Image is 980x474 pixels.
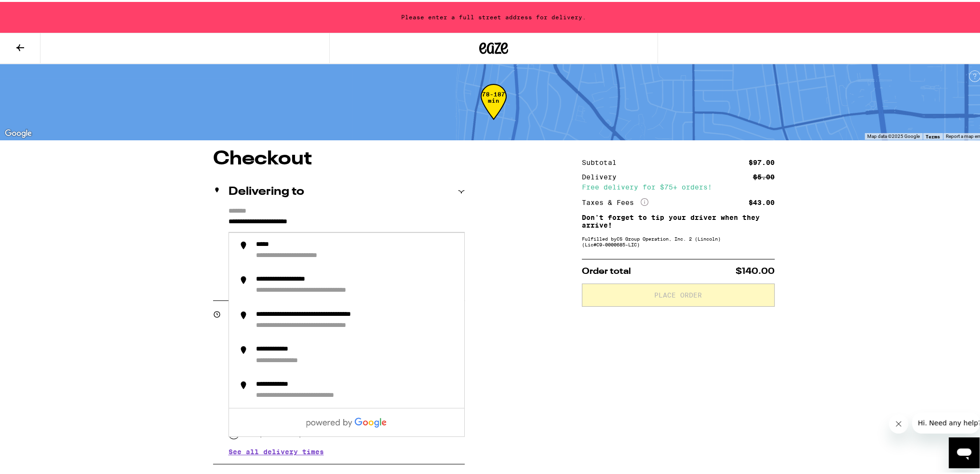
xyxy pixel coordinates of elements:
[213,148,465,167] h1: Checkout
[2,125,34,138] img: Google
[228,184,304,196] h2: Delivering to
[582,282,775,305] button: Place Order
[228,447,324,453] button: See all delivery times
[481,89,507,125] div: 78-187 min
[912,410,980,432] iframe: Message from company
[582,196,648,205] div: Taxes & Fees
[582,212,775,227] p: Don't forget to tip your driver when they arrive!
[6,7,69,14] span: Hi. Need any help?
[654,290,702,297] span: Place Order
[867,132,920,137] span: Map data ©2025 Google
[582,172,623,178] div: Delivery
[926,132,940,137] a: Terms
[753,172,775,178] div: $5.00
[582,234,775,245] div: Fulfilled by CS Group Operation, Inc. 2 (Lincoln) (Lic# C9-0000685-LIC )
[949,435,980,466] iframe: Button to launch messaging window
[736,265,775,274] span: $140.00
[582,182,775,189] div: Free delivery for $75+ orders!
[582,265,631,274] span: Order total
[749,157,775,164] div: $97.00
[749,197,775,204] div: $43.00
[889,412,908,432] iframe: Close message
[582,157,623,164] div: Subtotal
[2,125,34,138] a: Open this area in Google Maps (opens a new window)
